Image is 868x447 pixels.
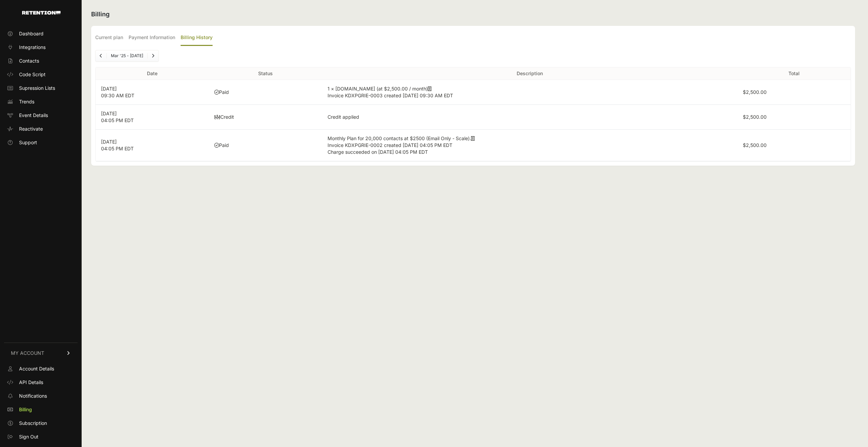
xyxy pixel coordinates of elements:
[19,126,43,132] span: Reactivate
[148,50,158,61] a: Next
[181,30,213,46] label: Billing History
[101,138,203,152] p: [DATE] 04:05 PM EDT
[743,89,767,95] label: $2,500.00
[4,83,78,94] a: Supression Lists
[743,114,767,120] label: $2,500.00
[101,110,203,124] p: [DATE] 04:05 PM EDT
[4,377,78,388] a: API Details
[19,85,55,92] span: Supression Lists
[106,53,147,59] li: Mar '25 - [DATE]
[737,67,851,80] th: Total
[4,55,78,66] a: Contacts
[209,105,322,130] td: Credit
[19,406,32,413] span: Billing
[11,350,44,357] span: MY ACCOUNT
[328,142,452,148] span: Invoice KDXPGRIE-0002 created [DATE] 04:05 PM EDT
[19,98,34,105] span: Trends
[209,130,322,161] td: Paid
[22,11,61,15] img: Retention.com
[322,105,737,130] td: Credit applied
[101,85,203,99] p: [DATE] 09:30 AM EDT
[95,30,123,46] label: Current plan
[4,42,78,53] a: Integrations
[322,80,737,105] td: 1 × [DOMAIN_NAME] (at $2,500.00 / month)
[322,130,737,161] td: Monthly Plan for 20,000 contacts at $2500 (Email Only - Scale).
[19,379,43,386] span: API Details
[19,139,37,146] span: Support
[322,67,737,80] th: Description
[19,420,47,427] span: Subscription
[743,142,767,148] label: $2,500.00
[209,67,322,80] th: Status
[209,80,322,105] td: Paid
[4,363,78,374] a: Account Details
[19,44,46,51] span: Integrations
[4,28,78,39] a: Dashboard
[96,67,209,80] th: Date
[19,365,54,372] span: Account Details
[19,393,47,399] span: Notifications
[4,137,78,148] a: Support
[4,431,78,442] a: Sign Out
[328,149,428,155] span: Charge succeeded on [DATE] 04:05 PM EDT
[91,10,855,19] h2: Billing
[4,404,78,415] a: Billing
[4,96,78,107] a: Trends
[19,71,46,78] span: Code Script
[19,57,39,64] span: Contacts
[4,391,78,401] a: Notifications
[328,93,453,98] span: Invoice KDXPGRIE-0003 created [DATE] 09:30 AM EDT
[4,69,78,80] a: Code Script
[19,30,44,37] span: Dashboard
[4,418,78,429] a: Subscription
[4,343,78,363] a: MY ACCOUNT
[19,112,48,119] span: Event Details
[4,110,78,121] a: Event Details
[4,123,78,134] a: Reactivate
[19,433,38,440] span: Sign Out
[96,50,106,61] a: Previous
[129,30,175,46] label: Payment Information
